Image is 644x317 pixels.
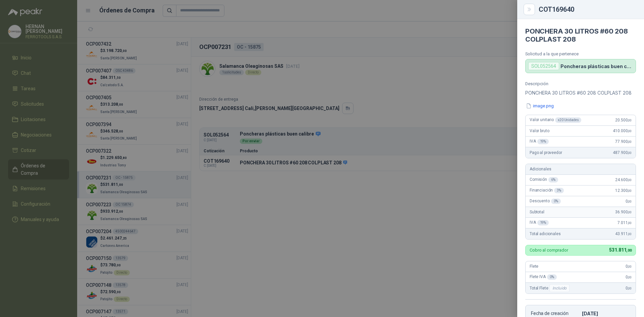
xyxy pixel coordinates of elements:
[628,275,632,279] span: ,00
[528,62,559,70] div: SOL052564
[613,150,632,155] span: 487.900
[628,221,632,225] span: ,00
[618,220,632,225] span: 7.011
[525,5,533,13] button: Close
[530,274,557,280] span: Flete IVA
[626,248,632,253] span: ,00
[530,117,581,123] span: Valor unitario
[628,232,632,236] span: ,00
[530,264,538,269] span: Flete
[525,27,636,43] h4: PONCHERA 30 LITROS #60 208 COLPLAST 208
[615,210,632,214] span: 36.900
[626,286,632,290] span: 0
[530,284,571,292] span: Total Flete
[615,177,632,182] span: 24.600
[628,265,632,268] span: ,00
[525,89,636,97] p: PONCHERA 30 LITROS #60 208 COLPLAST 208
[530,199,561,204] span: Descuento
[615,188,632,193] span: 12.300
[525,102,554,109] button: image.png
[526,228,636,239] div: Total adicionales
[530,188,564,193] span: Financiación
[525,81,636,86] p: Descripción
[615,118,632,122] span: 20.500
[615,231,632,236] span: 43.911
[555,117,581,123] div: x 20 Unidades
[582,311,630,316] p: [DATE]
[530,177,558,182] span: Comisión
[554,188,564,193] div: 3 %
[628,210,632,214] span: ,00
[526,164,636,175] div: Adicionales
[530,210,544,214] span: Subtotal
[613,128,632,133] span: 410.000
[626,264,632,269] span: 0
[626,199,632,204] span: 0
[537,220,549,225] div: 19 %
[530,128,549,133] span: Valor bruto
[530,150,562,155] span: Pago al proveedor
[628,178,632,182] span: ,00
[549,284,570,292] div: Incluido
[628,140,632,144] span: ,00
[628,189,632,193] span: ,00
[530,220,549,225] span: IVA
[628,286,632,290] span: ,00
[628,151,632,155] span: ,00
[560,63,633,69] p: Poncheras plásticas buen calibre
[628,200,632,203] span: ,00
[628,129,632,133] span: ,00
[530,139,549,144] span: IVA
[530,248,568,252] p: Cobro al comprador
[525,51,636,56] p: Solicitud a la que pertenece
[626,275,632,279] span: 0
[539,6,636,13] div: COT169640
[531,311,579,316] p: Fecha de creación
[609,247,632,253] span: 531.811
[537,139,549,144] div: 19 %
[628,118,632,122] span: ,00
[547,274,557,280] div: 0 %
[615,139,632,144] span: 77.900
[548,177,558,182] div: 6 %
[551,199,561,204] div: 0 %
